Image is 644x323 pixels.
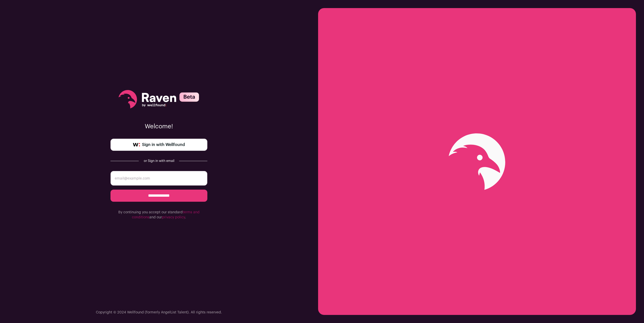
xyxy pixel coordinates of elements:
[110,139,207,151] a: Sign in with Wellfound
[142,142,185,148] span: Sign in with Wellfound
[110,123,207,131] p: Welcome!
[110,171,207,186] input: email@example.com
[96,310,222,315] p: Copyright © 2024 Wellfound (formerly AngelList Talent). All rights reserved.
[162,216,185,219] a: privacy policy
[143,159,175,163] div: or Sign in with email
[133,143,140,146] img: wellfound-symbol-flush-black-fb3c872781a75f747ccb3a119075da62bfe97bd399995f84a933054e44a575c4.png
[110,210,207,220] p: By continuing you accept our standard and our .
